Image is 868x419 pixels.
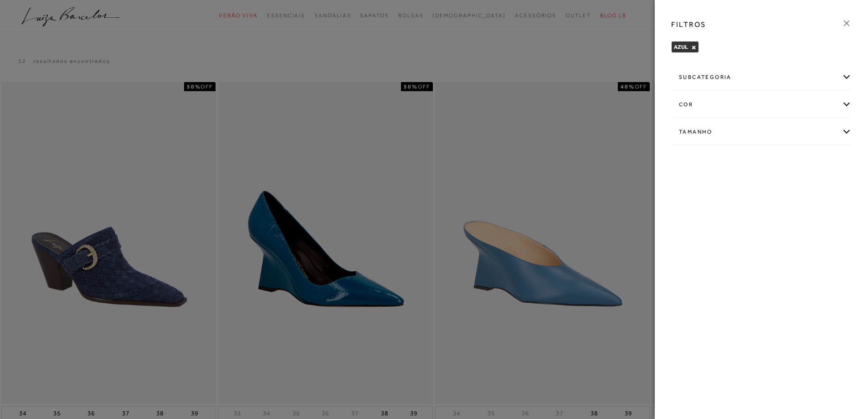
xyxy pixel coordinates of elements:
div: Tamanho [672,120,851,144]
span: AZUL [674,44,688,50]
div: cor [672,93,851,117]
div: subcategoria [672,65,851,89]
button: AZUL Close [691,44,696,51]
h3: FILTROS [671,19,706,30]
